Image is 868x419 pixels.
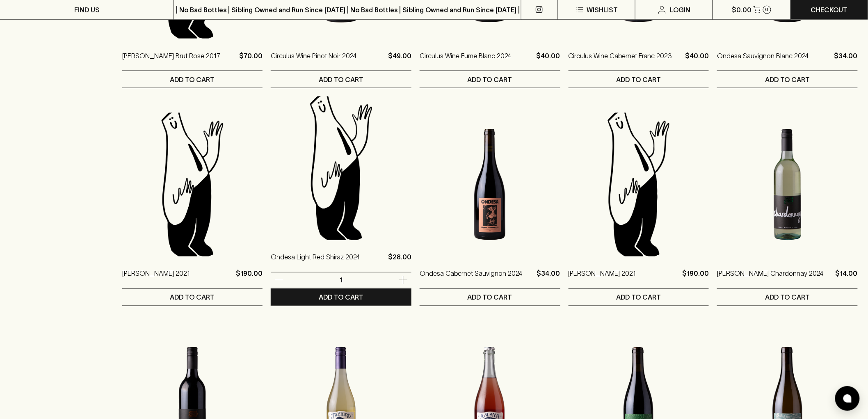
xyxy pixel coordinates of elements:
[420,289,560,306] button: ADD TO CART
[834,51,858,71] p: $34.00
[569,113,709,256] img: Blackhearts & Sparrows Man
[331,276,351,285] p: 1
[617,75,661,85] p: ADD TO CART
[811,5,848,15] p: Checkout
[569,71,709,88] button: ADD TO CART
[319,75,363,85] p: ADD TO CART
[170,75,215,85] p: ADD TO CART
[420,51,511,71] a: Circulus Wine Fume Blanc 2024
[617,293,661,302] p: ADD TO CART
[537,51,560,71] p: $40.00
[765,7,769,12] p: 0
[843,394,852,403] img: bubble-icon
[682,269,709,288] p: $190.00
[420,71,560,88] button: ADD TO CART
[122,51,220,71] a: [PERSON_NAME] Brut Rose 2017
[732,5,752,15] p: $0.00
[765,75,810,85] p: ADD TO CART
[717,269,823,288] a: [PERSON_NAME] Chardonnay 2024
[420,269,522,288] a: Ondesa Cabernet Sauvignon 2024
[420,113,560,256] img: Ondesa Cabernet Sauvignon 2024
[122,113,263,256] img: Blackhearts & Sparrows Man
[170,293,215,302] p: ADD TO CART
[685,51,709,71] p: $40.00
[271,289,411,306] button: ADD TO CART
[569,289,709,306] button: ADD TO CART
[717,51,809,71] a: Ondesa Sauvignon Blanc 2024
[271,252,360,272] a: Ondesa Light Red Shiraz 2024
[74,5,100,15] p: FIND US
[569,51,672,71] a: Circulus Wine Cabernet Franc 2023
[537,269,560,288] p: $34.00
[717,289,858,306] button: ADD TO CART
[717,113,858,256] img: Georgie Orbach Chardonnay 2024
[468,75,512,85] p: ADD TO CART
[122,269,190,288] a: [PERSON_NAME] 2021
[271,71,411,88] button: ADD TO CART
[388,51,411,71] p: $49.00
[765,293,810,302] p: ADD TO CART
[836,269,858,288] p: $14.00
[319,293,363,302] p: ADD TO CART
[271,51,356,71] a: Circulus Wine Pinot Noir 2024
[468,293,512,302] p: ADD TO CART
[717,71,858,88] button: ADD TO CART
[569,269,636,288] a: [PERSON_NAME] 2021
[239,51,263,71] p: $70.00
[670,5,691,15] p: Login
[122,71,263,88] button: ADD TO CART
[388,252,411,272] p: $28.00
[122,289,263,306] button: ADD TO CART
[271,96,411,240] img: Blackhearts & Sparrows Man
[236,269,263,288] p: $190.00
[587,5,618,15] p: Wishlist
